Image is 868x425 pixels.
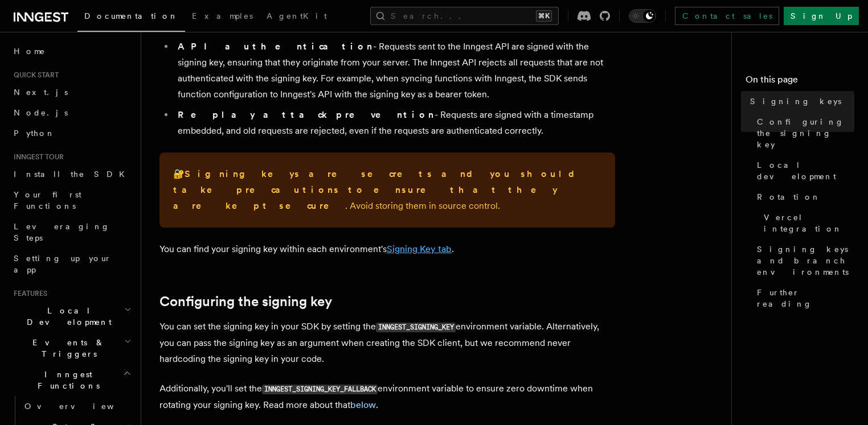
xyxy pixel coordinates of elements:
p: You can find your signing key within each environment's . [159,241,615,257]
a: Leveraging Steps [9,216,134,248]
kbd: ⌘K [536,10,552,22]
span: Further reading [757,287,854,310]
span: Local Development [9,305,124,328]
a: Overview [20,396,134,416]
span: Local development [757,159,854,182]
span: Events & Triggers [9,337,124,360]
a: Configuring the signing key [752,112,854,155]
button: Inngest Functions [9,364,134,396]
code: INNGEST_SIGNING_KEY [376,323,456,332]
span: Node.js [14,108,68,117]
a: Local development [752,155,854,187]
a: Home [9,41,134,61]
button: Events & Triggers [9,332,134,364]
a: Further reading [752,282,854,314]
span: Documentation [84,11,178,20]
code: INNGEST_SIGNING_KEY_FALLBACK [262,385,378,394]
a: Vercel integration [759,207,854,239]
a: Documentation [77,3,185,32]
span: Features [9,289,47,298]
a: Sign Up [784,7,859,25]
h4: On this page [746,73,854,91]
span: Rotation [757,191,821,203]
a: Python [9,123,134,143]
span: Vercel integration [764,212,854,234]
strong: Signing keys are secrets and you should take precautions to ensure that they are kept secure [173,168,584,211]
span: Signing keys [750,96,841,107]
a: Your first Functions [9,184,134,216]
span: Examples [192,11,253,20]
button: Toggle dark mode [629,9,656,23]
li: - Requests sent to the Inngest API are signed with the signing key, ensuring that they originate ... [174,39,615,102]
button: Search...⌘K [370,7,559,25]
span: Leveraging Steps [14,222,110,242]
a: Signing Key tab [387,244,452,254]
a: Signing keys [746,91,854,112]
a: Configuring the signing key [159,294,332,310]
strong: Replay attack prevention [178,109,435,120]
strong: API authentication [178,41,373,52]
span: Inngest Functions [9,369,123,391]
span: Home [14,46,46,57]
a: Node.js [9,102,134,123]
a: Examples [185,3,260,31]
span: AgentKit [267,11,327,20]
a: Next.js [9,82,134,102]
span: Next.js [14,88,68,97]
a: AgentKit [260,3,334,31]
p: 🔐 . Avoid storing them in source control. [173,166,601,214]
span: Your first Functions [14,190,81,211]
span: Inngest tour [9,152,64,162]
button: Local Development [9,300,134,332]
span: Install the SDK [14,170,132,179]
span: Configuring the signing key [757,116,854,150]
span: Signing keys and branch environments [757,244,854,278]
span: Setting up your app [14,254,112,274]
span: Quick start [9,71,59,80]
span: Python [14,129,55,138]
p: Additionally, you'll set the environment variable to ensure zero downtime when rotating your sign... [159,381,615,413]
a: Install the SDK [9,164,134,184]
a: below [350,399,376,410]
a: Contact sales [675,7,779,25]
span: Overview [24,402,142,411]
p: You can set the signing key in your SDK by setting the environment variable. Alternatively, you c... [159,319,615,367]
a: Rotation [752,187,854,207]
li: - Requests are signed with a timestamp embedded, and old requests are rejected, even if the reque... [174,107,615,139]
a: Signing keys and branch environments [752,239,854,282]
a: Setting up your app [9,248,134,280]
